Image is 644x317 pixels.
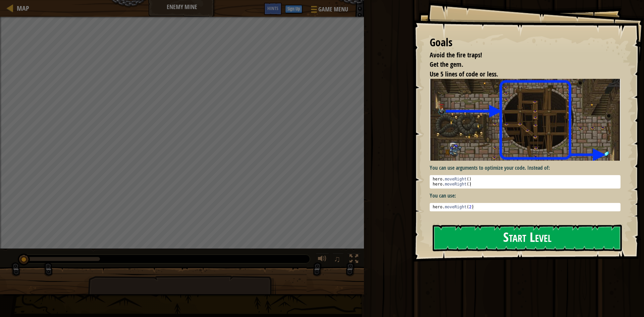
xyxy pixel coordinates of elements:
img: Enemy mine [430,79,621,161]
li: Get the gem. [421,60,619,69]
span: ♫ [334,254,340,264]
p: You can use: [430,192,621,200]
li: Avoid the fire traps! [421,50,619,60]
li: Use 5 lines of code or less. [421,69,619,79]
button: Adjust volume [316,253,329,267]
button: Start Level [433,225,622,251]
span: Map [17,4,29,13]
button: Toggle fullscreen [347,253,361,267]
span: Avoid the fire traps! [430,50,482,59]
button: Sign Up [285,5,302,13]
span: Get the gem. [430,60,463,69]
div: Goals [430,35,621,50]
a: Map [13,4,29,13]
span: Hints [267,5,278,11]
span: Use 5 lines of code or less. [430,69,498,78]
button: Game Menu [306,3,352,18]
button: ♫ [332,253,344,267]
p: You can use arguments to optimize your code. Instead of: [430,164,621,172]
span: Game Menu [318,5,348,14]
